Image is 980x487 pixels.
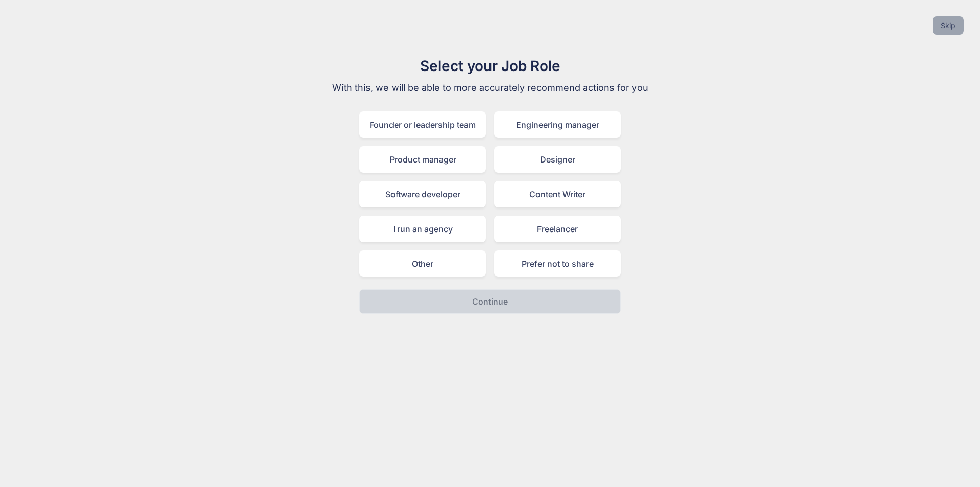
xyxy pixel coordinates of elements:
div: Designer [494,146,621,173]
div: Prefer not to share [494,250,621,277]
p: With this, we will be able to more accurately recommend actions for you [318,81,661,95]
div: Content Writer [494,181,621,207]
h1: Select your Job Role [318,55,661,77]
div: I run an agency [359,216,486,242]
div: Product manager [359,146,486,173]
div: Founder or leadership team [359,111,486,138]
div: Freelancer [494,216,621,242]
div: Other [359,250,486,277]
button: Skip [933,16,964,35]
p: Continue [472,295,508,308]
div: Engineering manager [494,111,621,138]
div: Software developer [359,181,486,207]
button: Continue [359,289,621,314]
